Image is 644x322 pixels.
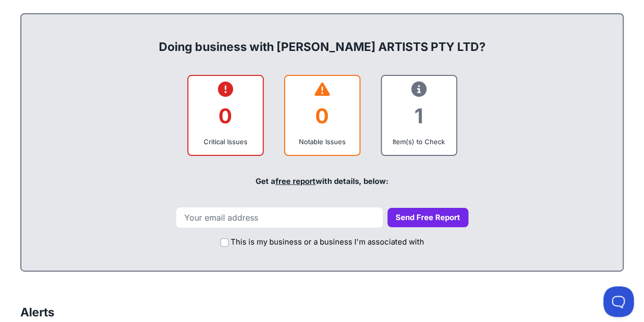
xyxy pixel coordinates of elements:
[256,176,388,186] span: Get a with details, below:
[20,304,54,320] h3: Alerts
[293,95,351,137] div: 0
[275,176,316,186] a: free report
[390,137,448,147] div: Item(s) to Check
[32,22,612,55] div: Doing business with [PERSON_NAME] ARTISTS PTY LTD?
[176,207,383,228] input: Your email address
[390,95,448,137] div: 1
[231,236,424,248] label: This is my business or a business I'm associated with
[387,208,468,228] button: Send Free Report
[197,95,255,137] div: 0
[293,137,351,147] div: Notable Issues
[197,137,255,147] div: Critical Issues
[603,286,634,317] iframe: Toggle Customer Support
